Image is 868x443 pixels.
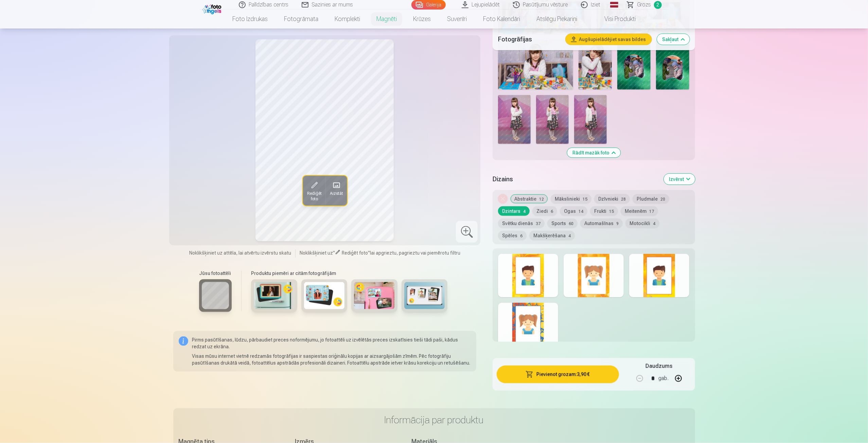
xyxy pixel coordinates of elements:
a: Foto izdrukas [224,10,276,29]
span: Grozs [637,1,651,9]
span: 15 [583,197,587,202]
span: 60 [569,221,573,226]
span: 37 [536,221,541,226]
button: Spēles6 [498,231,527,240]
button: Mākslinieki15 [551,194,591,204]
button: Augšupielādējiet savas bildes [566,34,652,45]
button: Frukti15 [590,206,618,216]
span: lai apgrieztu, pagrieztu vai piemērotu filtru [370,250,460,256]
span: 9 [616,221,619,226]
span: " [333,250,335,256]
span: 28 [621,197,626,202]
button: Aizstāt [325,176,347,206]
button: Izvērst [664,174,695,185]
p: Pirms pasūtīšanas, lūdzu, pārbaudiet preces noformējumu, jo fotoattēli uz izvēlētās preces izskat... [192,336,471,350]
button: Ogas14 [560,206,587,216]
span: Rediģēt foto [307,191,321,202]
span: 15 [609,209,614,214]
h5: Dizains [493,174,658,184]
span: 4 [568,234,571,238]
span: 20 [660,197,665,202]
span: 6 [551,209,553,214]
span: 14 [579,209,583,214]
span: 4 [653,221,655,226]
a: Krūzes [405,10,439,29]
button: Sakļaut [657,34,690,45]
span: Rediģēt foto [342,250,368,256]
a: Fotogrāmata [276,10,326,29]
button: Meitenēm17 [621,206,658,216]
h3: Informācija par produktu [179,414,690,426]
h5: Fotogrāfijas [498,35,560,44]
p: Visas mūsu internet vietnē redzamās fotogrāfijas ir saspiestas oriģinālu kopijas ar aizsargājošām... [192,353,471,366]
button: Abstraktie12 [510,194,548,204]
span: Noklikšķiniet uz [300,250,333,256]
h5: Daudzums [645,362,672,370]
img: /fa1 [202,3,223,14]
span: 6 [520,234,522,238]
span: Noklikšķiniet uz attēla, lai atvērtu izvērstu skatu [189,250,291,256]
span: 12 [539,197,544,202]
span: 4 [523,209,526,214]
button: Rediģēt foto [303,176,325,206]
span: " [368,250,370,256]
span: 2 [654,1,662,9]
button: Dzīvnieki28 [594,194,630,204]
button: Rādīt mazāk foto [567,148,620,158]
a: Atslēgu piekariņi [528,10,585,29]
h6: Produktu piemēri ar citām fotogrāfijām [248,270,450,277]
a: Foto kalendāri [475,10,528,29]
span: 17 [649,209,654,214]
button: Sports60 [547,219,578,228]
button: Svētku dienās37 [498,219,545,228]
a: Visi produkti [585,10,644,29]
span: Aizstāt [330,191,343,196]
button: Motocikli4 [625,219,659,228]
button: Pludmale20 [633,194,669,204]
button: Dzintars4 [498,206,530,216]
a: Komplekti [326,10,368,29]
a: Magnēti [368,10,405,29]
button: Pievienot grozam:3,90 € [497,366,619,383]
div: gab. [659,370,669,387]
h6: Jūsu fotoattēli [199,270,232,277]
button: Ziedi6 [532,206,557,216]
button: Makšķerēšana4 [529,231,575,240]
a: Suvenīri [439,10,475,29]
button: Automašīnas9 [580,219,623,228]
